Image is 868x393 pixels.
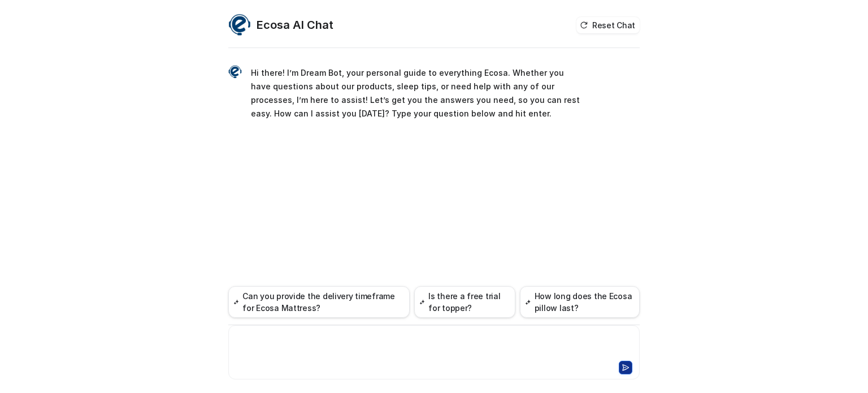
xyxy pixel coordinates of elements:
[520,286,640,318] button: How long does the Ecosa pillow last?
[228,286,410,318] button: Can you provide the delivery timeframe for Ecosa Mattress?
[228,65,242,79] img: Widget
[257,17,333,33] h2: Ecosa AI Chat
[576,17,640,33] button: Reset Chat
[228,14,251,36] img: Widget
[251,66,581,120] p: Hi there! I’m Dream Bot, your personal guide to everything Ecosa. Whether you have questions abou...
[414,286,515,318] button: Is there a free trial for topper?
